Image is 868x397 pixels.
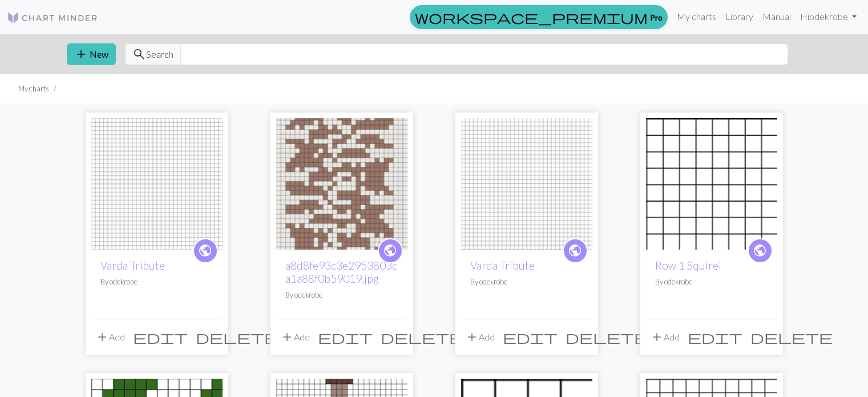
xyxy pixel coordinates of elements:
[132,46,146,62] span: search
[470,259,535,272] a: Varda Tribute
[748,238,773,263] a: public
[285,290,398,300] p: By odekrobe
[146,47,173,61] span: Search
[318,330,373,344] i: Edit
[563,238,588,263] a: public
[192,326,282,348] button: Delete
[796,5,861,28] a: Hiodekrobe
[562,326,652,348] button: Delete
[461,118,592,250] img: Varda Tribute
[95,329,109,345] span: add
[314,326,377,348] button: Edit
[410,5,668,29] a: Pro
[100,276,213,287] p: By odekrobe
[276,326,314,348] button: Add
[285,259,397,285] a: a8d8fe93c3e2953803ca1a88f0b59019.jpg
[276,177,407,188] a: a8d8fe93c3e2953803ca1a88f0b59019.jpg
[129,326,192,348] button: Edit
[503,330,558,344] i: Edit
[753,242,767,259] span: public
[383,242,397,259] span: public
[276,118,407,250] img: a8d8fe93c3e2953803ca1a88f0b59019.jpg
[503,329,558,345] span: edit
[688,329,742,345] span: edit
[746,326,837,348] button: Delete
[750,329,833,345] span: delete
[688,330,742,344] i: Edit
[461,177,592,188] a: Varda Tribute
[646,326,684,348] button: Add
[7,11,98,25] img: Logo
[381,329,463,345] span: delete
[465,329,479,345] span: add
[280,329,294,345] span: add
[378,238,403,263] a: public
[100,259,165,272] a: Varda Tribute
[566,329,648,345] span: delete
[461,326,499,348] button: Add
[67,43,116,65] button: New
[383,239,397,262] i: public
[377,326,467,348] button: Delete
[499,326,562,348] button: Edit
[646,118,777,250] img: Row 1 Squirel
[646,177,777,188] a: Row 1 Squirel
[758,5,796,28] a: Manual
[133,330,188,344] i: Edit
[672,5,721,28] a: My charts
[74,46,88,62] span: add
[18,83,49,94] li: My charts
[655,259,721,272] a: Row 1 Squirel
[198,242,212,259] span: public
[91,177,223,188] a: Varda Tribute
[655,276,768,287] p: By odekrobe
[133,329,188,345] span: edit
[198,239,212,262] i: public
[650,329,664,345] span: add
[568,239,582,262] i: public
[91,118,223,250] img: Varda Tribute
[196,329,278,345] span: delete
[753,239,767,262] i: public
[318,329,373,345] span: edit
[91,326,129,348] button: Add
[193,238,218,263] a: public
[415,9,648,25] span: workspace_premium
[684,326,746,348] button: Edit
[721,5,758,28] a: Library
[470,276,583,287] p: By odekrobe
[568,242,582,259] span: public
